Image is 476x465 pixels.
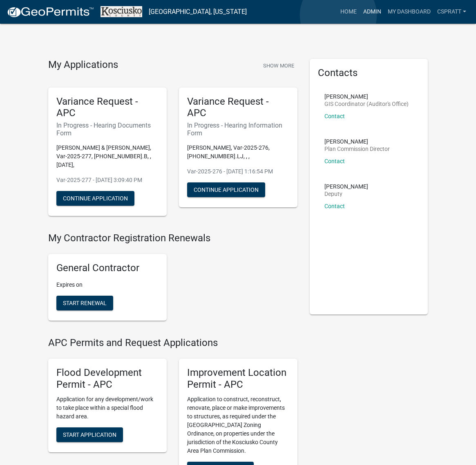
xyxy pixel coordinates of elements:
[337,4,360,20] a: Home
[56,367,159,391] h5: Flood Development Permit - APC
[324,113,345,119] a: Contact
[187,395,289,455] p: Application to construct, reconstruct, renovate, place or make improvements to structures, as req...
[324,139,390,144] p: [PERSON_NAME]
[360,4,384,20] a: Admin
[324,101,409,107] p: GIS Coordinator (Auditor's Office)
[101,6,142,17] img: Kosciusko County, Indiana
[384,4,434,20] a: My Dashboard
[324,184,368,189] p: [PERSON_NAME]
[48,337,297,349] h4: APC Permits and Request Applications
[187,182,265,197] button: Continue Application
[56,296,113,310] button: Start Renewal
[434,4,469,20] a: cspratt
[56,395,159,421] p: Application for any development/work to take place within a special flood hazard area.
[48,232,297,327] wm-registration-list-section: My Contractor Registration Renewals
[324,146,390,152] p: Plan Commission Director
[324,203,345,209] a: Contact
[318,67,420,79] h5: Contacts
[56,176,159,184] p: Var-2025-277 - [DATE] 3:09:40 PM
[56,281,159,289] p: Expires on
[187,121,289,137] h6: In Progress - Hearing Information Form
[56,191,134,206] button: Continue Application
[63,300,107,306] span: Start Renewal
[187,167,289,176] p: Var-2025-276 - [DATE] 1:16:54 PM
[324,158,345,164] a: Contact
[56,144,159,169] p: [PERSON_NAME] & [PERSON_NAME], Var-2025-277, [PHONE_NUMBER].B, , [DATE],
[324,94,409,99] p: [PERSON_NAME]
[56,262,159,274] h5: General Contractor
[48,59,118,71] h4: My Applications
[324,191,368,197] p: Deputy
[187,144,289,161] p: [PERSON_NAME], Var-2025-276, [PHONE_NUMBER].LJ, , ,
[56,427,123,442] button: Start Application
[63,431,116,438] span: Start Application
[149,5,247,19] a: [GEOGRAPHIC_DATA], [US_STATE]
[56,96,159,119] h5: Variance Request - APC
[260,59,297,72] button: Show More
[48,232,297,244] h4: My Contractor Registration Renewals
[187,367,289,391] h5: Improvement Location Permit - APC
[187,96,289,119] h5: Variance Request - APC
[56,121,159,137] h6: In Progress - Hearing Documents Form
